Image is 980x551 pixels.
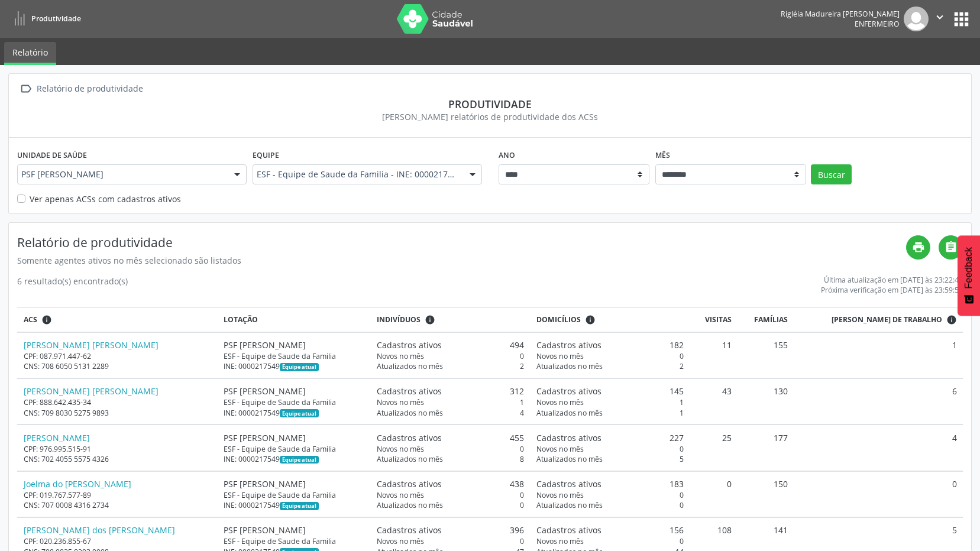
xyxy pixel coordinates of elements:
div: CNS: 708 6050 5131 2289 [24,361,212,371]
div: 0 [377,444,524,454]
i:  [945,241,958,254]
label: Equipe [253,146,279,164]
div: 183 [536,478,684,490]
div: 494 [377,339,524,351]
div: PSF [PERSON_NAME] [224,432,364,444]
div: 5 [536,454,684,464]
th: Lotação [218,308,370,332]
div: CNS: 702 4055 5575 4326 [24,454,212,464]
span: Novos no mês [536,536,584,546]
label: Unidade de saúde [17,146,87,164]
span: Atualizados no mês [377,361,443,371]
div: 0 [377,536,524,546]
div: 455 [377,432,524,444]
div: CNS: 707 0008 4316 2734 [24,500,212,510]
td: 4 [794,424,963,471]
div: Última atualização em [DATE] às 23:22:42 [821,275,963,285]
span: Indivíduos [377,315,421,325]
div: ESF - Equipe de Saude da Familia [224,397,364,407]
span: Enfermeiro [855,19,900,29]
span: Cadastros ativos [377,478,442,490]
span: Atualizados no mês [377,408,443,418]
div: 396 [377,524,524,536]
span: ESF - Equipe de Saude da Familia - INE: 0000217549 [257,168,458,180]
div: 0 [377,351,524,361]
span: PSF [PERSON_NAME] [21,168,222,180]
button: apps [951,9,972,30]
a: Relatório [4,42,56,65]
i:  [17,80,34,98]
a: [PERSON_NAME] dos [PERSON_NAME] [24,524,175,536]
td: 6 [794,378,963,424]
span: Atualizados no mês [536,361,603,371]
div: CPF: 020.236.855-67 [24,536,212,546]
div: CPF: 087.971.447-62 [24,351,212,361]
div: INE: 0000217549 [224,408,364,418]
span: Novos no mês [377,351,424,361]
i: Dias em que o(a) ACS fez pelo menos uma visita, ou ficha de cadastro individual ou cadastro domic... [946,315,957,325]
div: Produtividade [17,98,963,111]
span: Atualizados no mês [536,408,603,418]
div: PSF [PERSON_NAME] [224,339,364,351]
th: Visitas [690,308,738,332]
span: Cadastros ativos [377,385,442,397]
a: [PERSON_NAME] [PERSON_NAME] [24,339,159,351]
span: Atualizados no mês [536,500,603,510]
div: 438 [377,478,524,490]
div: 312 [377,385,524,397]
span: Atualizados no mês [377,454,443,464]
div: Rigléia Madureira [PERSON_NAME] [781,9,900,19]
div: [PERSON_NAME] relatórios de produtividade dos ACSs [17,111,963,123]
td: 130 [738,378,794,424]
div: Relatório de produtividade [34,80,145,98]
div: 0 [536,490,684,500]
span: Novos no mês [377,397,424,407]
td: 43 [690,378,738,424]
i: print [912,241,925,254]
div: 6 resultado(s) encontrado(s) [17,275,128,295]
div: 0 [536,500,684,510]
a: Joelma do [PERSON_NAME] [24,478,131,490]
div: CPF: 976.995.515-91 [24,444,212,454]
div: 0 [377,490,524,500]
span: Novos no mês [536,397,584,407]
span: Esta é a equipe atual deste Agente [280,456,318,464]
td: 11 [690,332,738,378]
h4: Relatório de produtividade [17,235,906,250]
button: Feedback - Mostrar pesquisa [958,235,980,316]
td: 25 [690,424,738,471]
label: Ano [499,146,515,164]
span: [PERSON_NAME] de trabalho [832,315,942,325]
span: Atualizados no mês [536,454,603,464]
th: Famílias [738,308,794,332]
div: 182 [536,339,684,351]
span: Novos no mês [536,444,584,454]
div: 1 [536,397,684,407]
a: [PERSON_NAME] [24,432,90,443]
div: 2 [377,361,524,371]
span: Esta é a equipe atual deste Agente [280,502,318,510]
div: Próxima verificação em [DATE] às 23:59:59 [821,285,963,295]
div: CNS: 709 8030 5275 9893 [24,408,212,418]
span: Esta é a equipe atual deste Agente [280,363,318,371]
img: img [904,7,929,31]
div: 227 [536,432,684,444]
td: 1 [794,332,963,378]
span: Novos no mês [377,490,424,500]
td: 150 [738,471,794,517]
div: INE: 0000217549 [224,361,364,371]
button:  [929,7,951,31]
div: 1 [377,397,524,407]
i: <div class="text-left"> <div> <strong>Cadastros ativos:</strong> Cadastros que estão vinculados a... [425,315,435,325]
span: Cadastros ativos [536,385,601,397]
td: 155 [738,332,794,378]
label: Mês [655,146,670,164]
div: 8 [377,454,524,464]
span: Cadastros ativos [377,524,442,536]
div: ESF - Equipe de Saude da Familia [224,351,364,361]
td: 177 [738,424,794,471]
a: Produtividade [8,9,81,28]
span: Novos no mês [536,351,584,361]
span: Domicílios [536,315,581,325]
div: PSF [PERSON_NAME] [224,478,364,490]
